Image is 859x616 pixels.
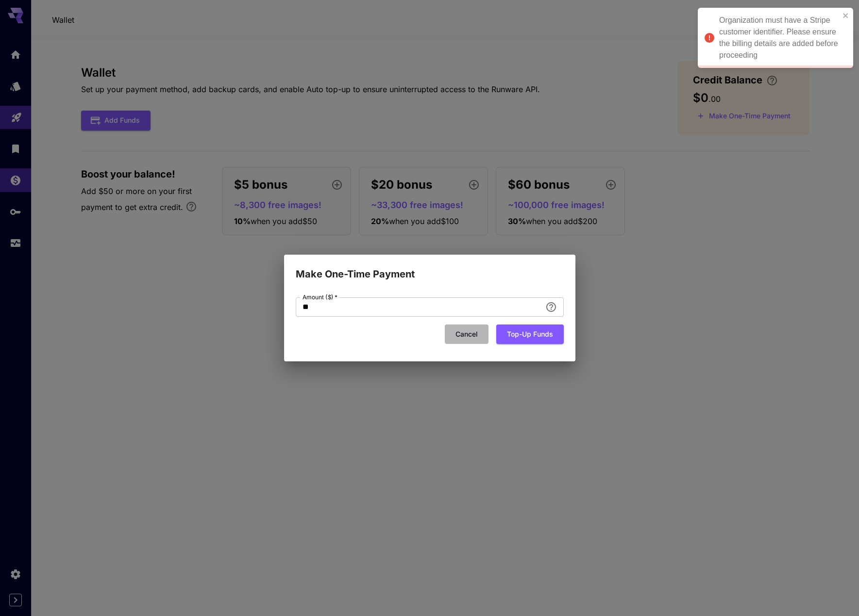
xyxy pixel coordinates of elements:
label: Amount ($) [303,293,337,301]
button: close [842,12,849,19]
h2: Make One-Time Payment [284,255,575,282]
button: Cancel [445,324,488,344]
div: Organization must have a Stripe customer identifier. Please ensure the billing details are added ... [719,15,840,61]
button: Top-up funds [496,324,564,344]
